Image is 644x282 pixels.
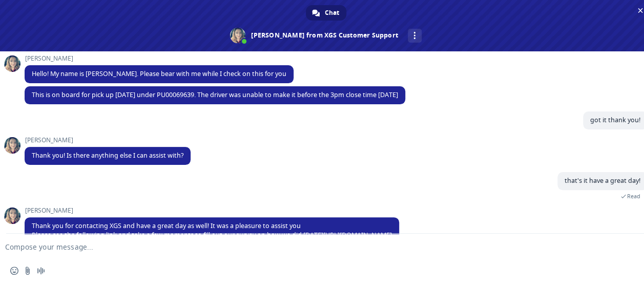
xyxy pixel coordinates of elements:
[306,5,346,21] div: Chat
[325,5,339,21] span: Chat
[10,267,18,275] span: Insert an emoji
[37,267,45,275] span: Audio message
[408,29,422,43] div: More channels
[25,207,399,214] span: [PERSON_NAME]
[5,242,614,252] textarea: Compose your message...
[32,90,398,99] span: This is on board for pick up [DATE] under PU00069639. The driver was unable to make it before the...
[25,137,191,144] span: [PERSON_NAME]
[32,151,183,160] span: Thank you! Is there anything else I can assist with?
[323,231,392,239] a: [URL][DOMAIN_NAME]
[24,267,32,275] span: Send a file
[32,221,392,239] span: Thank you for contacting XGS and have a great day as well! It was a pleasure to assist you Please...
[32,69,286,78] span: Hello! My name is [PERSON_NAME]. Please bear with me while I check on this for you
[25,55,294,62] span: [PERSON_NAME]
[627,193,640,200] span: Read
[565,176,640,185] span: that's it have a great day!
[590,116,640,124] span: got it thank you!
